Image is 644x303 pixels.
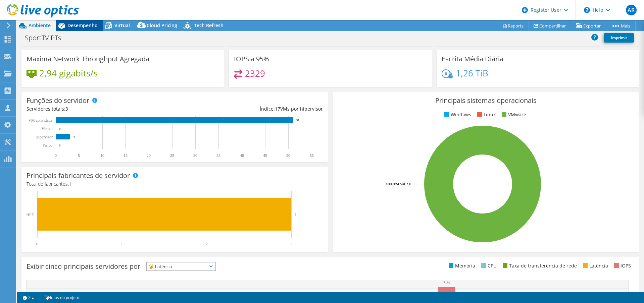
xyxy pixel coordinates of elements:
[240,153,244,158] text: 40
[175,105,323,113] div: Índice: VMs por hipervisor
[67,22,98,28] span: Desempenho
[456,69,488,77] h4: 1,26 TiB
[296,119,299,122] text: 51
[500,111,526,118] li: VMware
[22,34,71,42] h1: SportTV PTs
[39,293,84,302] a: Notas do projeto
[263,153,267,158] text: 45
[584,7,590,13] svg: \n
[286,153,290,158] text: 50
[55,153,57,158] text: 0
[193,153,197,158] text: 30
[295,213,297,217] text: 3
[443,111,471,118] li: Windows
[529,20,571,31] a: Compartilhar
[123,153,128,158] text: 15
[28,118,52,123] text: VM convidada
[59,127,61,130] text: 0
[43,143,52,148] tspan: Físico
[606,20,636,31] a: Mais
[147,153,151,158] text: 20
[36,242,38,246] text: 0
[170,153,174,158] text: 25
[290,242,292,246] text: 3
[338,97,634,104] h3: Principais sistemas operacionais
[121,242,123,246] text: 1
[114,22,130,28] span: Virtual
[39,69,98,77] h4: 2,94 gigabits/s
[310,153,314,158] text: 55
[612,262,631,269] li: IOPS
[386,181,398,186] tspan: 100.0%
[581,262,608,269] li: Latência
[27,97,89,104] h3: Funções do servidor
[27,55,149,63] h3: Maxima Network Throughput Agregada
[234,55,269,63] h3: IOPS a 95%
[27,105,175,113] div: Servidores totais:
[275,106,280,112] span: 17
[497,20,529,31] a: Reports
[26,213,34,217] text: HPE
[147,22,177,28] span: Cloud Pricing
[216,153,220,158] text: 35
[501,262,577,269] li: Taxa de transferência de rede
[27,172,130,179] h3: Principais fabricantes de servidor
[65,106,68,112] span: 3
[73,135,75,139] text: 3
[442,55,503,63] h3: Escrita Média Diária
[480,262,497,269] li: CPU
[245,70,265,77] h4: 2329
[194,22,224,28] span: Tech Refresh
[59,144,61,147] text: 0
[443,281,450,285] text: 71%
[626,5,637,15] span: AR
[69,181,71,187] span: 1
[78,153,80,158] text: 5
[147,262,207,270] span: Latência
[100,153,104,158] text: 10
[398,181,411,186] tspan: ESXi 7.0
[604,33,634,43] a: Imprimir
[476,111,496,118] li: Linux
[18,293,39,302] a: 2
[42,126,53,131] text: Virtual
[206,242,208,246] text: 2
[571,20,606,31] a: Exportar
[29,22,51,28] span: Ambiente
[36,135,53,139] text: Hipervisor
[447,262,475,269] li: Memória
[27,180,323,188] h4: Total de fabricantes:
